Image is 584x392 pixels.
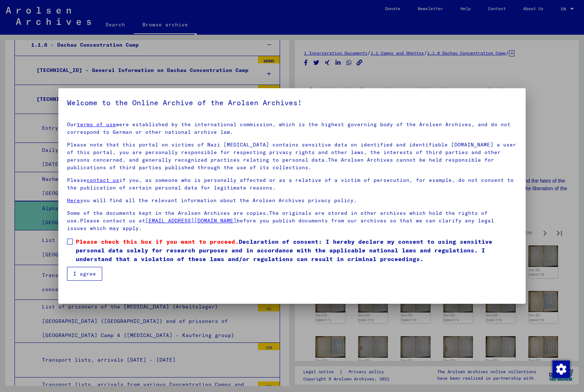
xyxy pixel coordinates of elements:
[552,361,570,378] img: Change consent
[67,141,517,171] p: Please note that this portal on victims of Nazi [MEDICAL_DATA] contains sensitive data on identif...
[145,217,237,224] a: [EMAIL_ADDRESS][DOMAIN_NAME]
[67,197,80,204] a: Here
[87,177,119,183] a: contact us
[76,238,239,245] span: Please check this box if you want to proceed.
[67,176,517,192] p: Please if you, as someone who is personally affected or as a relative of a victim of persecution,...
[67,267,102,281] button: I agree
[67,197,517,204] p: you will find all the relevant information about the Arolsen Archives privacy policy.
[76,237,517,263] span: Declaration of consent: I hereby declare my consent to using sensitive personal data solely for r...
[67,121,517,136] p: Our were established by the international commission, which is the highest governing body of the ...
[67,209,517,232] p: Some of the documents kept in the Arolsen Archives are copies.The originals are stored in other a...
[67,97,517,108] h5: Welcome to the Online Archive of the Arolsen Archives!
[77,121,116,128] a: terms of use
